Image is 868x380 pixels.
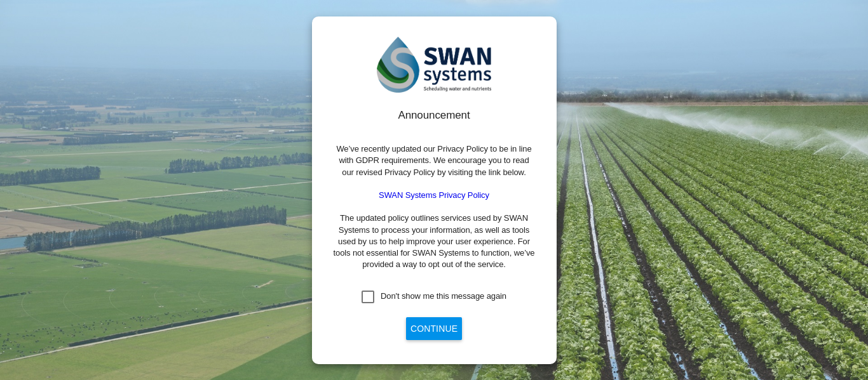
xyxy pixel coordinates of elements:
[406,317,462,340] button: Continue
[332,108,536,123] div: Announcement
[362,291,506,303] md-checkbox: Don't show me this message again
[334,213,535,269] span: The updated policy outlines services used by SWAN Systems to process your information, as well as...
[336,144,531,176] span: We’ve recently updated our Privacy Policy to be in line with GDPR requirements. We encourage you ...
[379,190,489,200] a: SWAN Systems Privacy Policy
[377,37,491,93] img: SWAN-Landscape-Logo-Colour.png
[381,291,506,302] div: Don't show me this message again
